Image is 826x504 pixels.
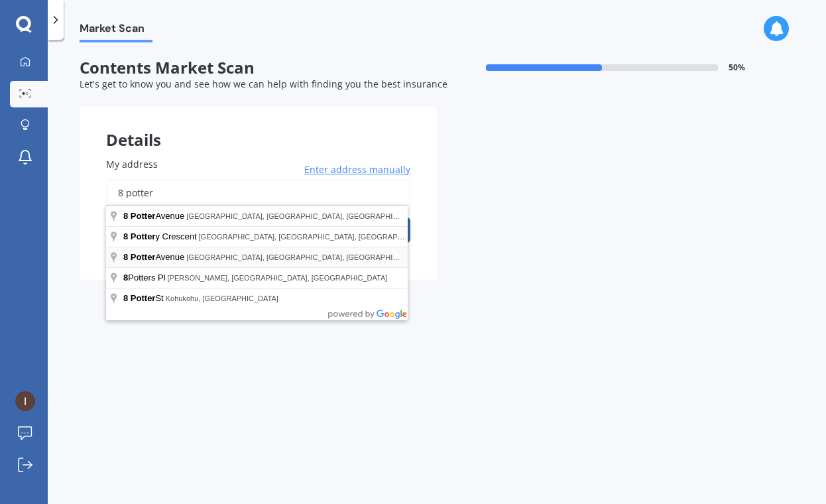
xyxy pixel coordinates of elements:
[199,233,435,241] span: [GEOGRAPHIC_DATA], [GEOGRAPHIC_DATA], [GEOGRAPHIC_DATA]
[123,273,168,283] span: Potters Pl
[729,63,745,72] span: 50 %
[123,273,128,283] span: 8
[123,231,128,241] span: 8
[131,252,156,262] span: Potter
[15,391,35,411] img: ACg8ocIdI8vfBZRBgTqa_jO3BUvbkiIrB0RTKIeEifFB51lfwp8TtQ=s96-c
[166,294,278,302] span: Kohukohu, [GEOGRAPHIC_DATA]
[80,58,437,78] span: Contents Market Scan
[123,293,128,303] span: 8
[123,211,128,221] span: 8
[131,293,156,303] span: Potter
[80,22,152,40] span: Market Scan
[80,107,437,147] div: Details
[106,158,158,170] span: My address
[123,293,166,303] span: St
[123,252,186,262] span: Avenue
[80,78,447,90] span: Let's get to know you and see how we can help with finding you the best insurance
[131,211,156,221] span: Potter
[186,253,422,261] span: [GEOGRAPHIC_DATA], [GEOGRAPHIC_DATA], [GEOGRAPHIC_DATA]
[123,252,128,262] span: 8
[123,211,186,221] span: Avenue
[131,231,156,241] span: Potter
[123,231,199,241] span: y Crescent
[168,274,388,282] span: [PERSON_NAME], [GEOGRAPHIC_DATA], [GEOGRAPHIC_DATA]
[186,212,422,220] span: [GEOGRAPHIC_DATA], [GEOGRAPHIC_DATA], [GEOGRAPHIC_DATA]
[304,163,410,176] span: Enter address manually
[106,179,410,207] input: Enter address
